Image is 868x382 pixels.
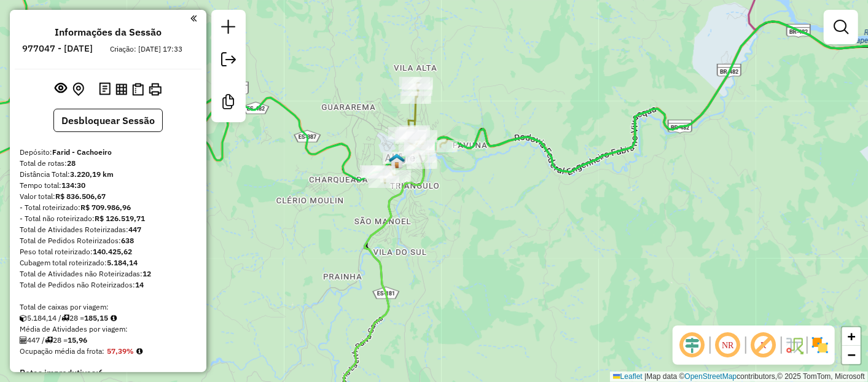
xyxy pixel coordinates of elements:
[55,26,162,38] h4: Informações da Sessão
[20,235,197,246] div: Total de Pedidos Roteirizados:
[644,372,646,381] span: |
[216,90,241,117] a: Criar modelo
[20,224,197,235] div: Total de Atividades Roteirizadas:
[610,372,868,382] div: Map data © contributors,© 2025 TomTom, Microsoft
[45,337,53,344] i: Total de rotas
[20,335,197,346] div: 447 / 28 =
[829,15,853,39] a: Exibir filtros
[52,147,112,157] strong: Farid - Cachoeiro
[842,346,861,364] a: Zoom out
[613,372,643,381] a: Leaflet
[20,268,197,279] div: Total de Atividades não Roteirizadas:
[190,11,197,25] a: Clique aqui para minimizar o painel
[20,313,197,324] div: 5.184,14 / 28 =
[70,170,114,179] strong: 3.220,19 km
[70,80,87,99] button: Centralizar mapa no depósito ou ponto de apoio
[61,314,69,322] i: Total de rotas
[20,191,197,202] div: Valor total:
[713,330,743,360] span: Ocultar NR
[20,346,104,356] span: Ocupação média da frota:
[389,153,405,169] img: Alegre
[128,225,141,234] strong: 447
[67,158,76,168] strong: 28
[68,335,87,345] strong: 15,96
[96,80,113,99] button: Logs desbloquear sessão
[111,314,117,322] i: Meta Caixas/viagem: 1,00 Diferença: 184,15
[84,313,108,322] strong: 185,15
[146,80,164,98] button: Imprimir Rotas
[98,367,103,378] strong: 6
[20,368,197,378] h4: Rotas improdutivas:
[80,203,131,212] strong: R$ 709.986,96
[20,246,197,257] div: Peso total roteirizado:
[20,324,197,335] div: Média de Atividades por viagem:
[53,109,163,132] button: Desbloquear Sessão
[95,214,145,223] strong: R$ 126.519,71
[20,213,197,224] div: - Total não roteirizado:
[20,279,197,290] div: Total de Pedidos não Roteirizados:
[61,181,85,190] strong: 134:30
[685,372,737,381] a: OpenStreetMap
[55,192,106,201] strong: R$ 836.506,67
[93,247,132,256] strong: 140.425,62
[784,335,804,355] img: Fluxo de ruas
[53,79,70,99] button: Exibir sessão original
[20,158,197,169] div: Total de rotas:
[20,302,197,313] div: Total de caixas por viagem:
[20,314,27,322] i: Cubagem total roteirizado
[749,330,778,360] span: Exibir rótulo
[20,169,197,180] div: Distância Total:
[216,47,241,75] a: Exportar sessão
[136,348,143,355] em: Média calculada utilizando a maior ocupação (%Peso ou %Cubagem) de cada rota da sessão. Rotas cro...
[20,257,197,268] div: Cubagem total roteirizado:
[107,346,134,356] strong: 57,39%
[216,15,241,42] a: Nova sessão e pesquisa
[143,269,151,278] strong: 12
[121,236,134,245] strong: 638
[107,258,138,267] strong: 5.184,14
[20,147,197,158] div: Depósito:
[810,335,830,355] img: Exibir/Ocultar setores
[130,80,146,98] button: Visualizar Romaneio
[678,330,707,360] span: Ocultar deslocamento
[842,327,861,346] a: Zoom in
[20,337,27,344] i: Total de Atividades
[135,280,144,289] strong: 14
[848,329,856,344] span: +
[20,202,197,213] div: - Total roteirizado:
[848,347,856,362] span: −
[106,44,188,55] div: Criação: [DATE] 17:33
[113,80,130,97] button: Visualizar relatório de Roteirização
[23,43,93,54] h6: 977047 - [DATE]
[20,180,197,191] div: Tempo total:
